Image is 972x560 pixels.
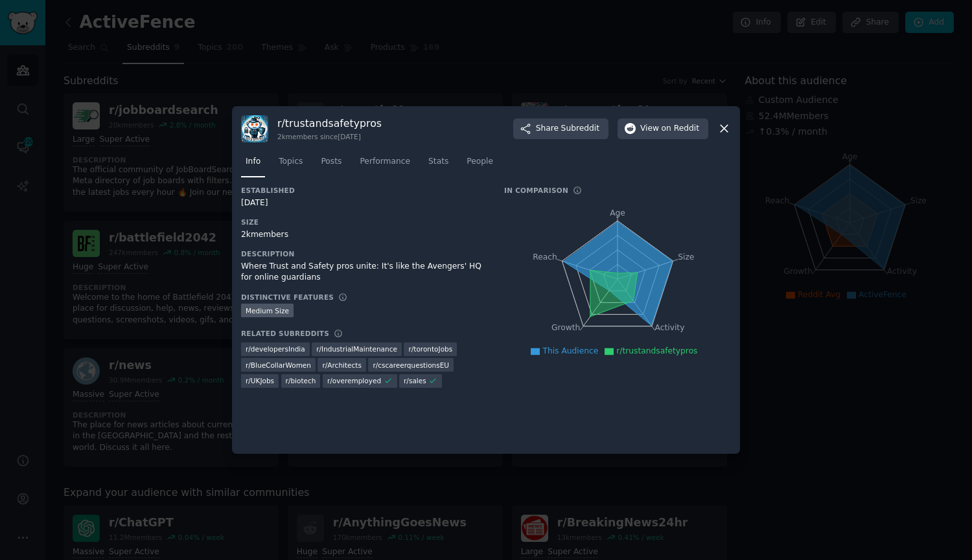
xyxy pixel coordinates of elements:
h3: r/ trustandsafetypros [277,117,382,130]
h3: Size [241,218,486,227]
span: r/ developersIndia [246,344,305,353]
span: Info [246,156,260,168]
span: r/ UKJobs [246,376,274,385]
span: r/trustandsafetypros [616,346,697,355]
div: Where Trust and Safety pros unite: It's like the Avengers' HQ for online guardians [241,261,486,284]
span: Share [536,123,599,135]
span: r/ cscareerquestionsEU [373,361,449,370]
button: Viewon Reddit [618,118,708,139]
span: People [467,156,493,168]
button: ShareSubreddit [513,118,608,139]
a: People [462,151,498,178]
div: Medium Size [241,304,294,317]
span: r/ Architects [322,361,361,370]
h3: Distinctive Features [241,293,334,302]
span: r/ IndustrialMaintenance [316,344,397,353]
span: on Reddit [662,123,699,135]
div: [DATE] [241,197,486,209]
span: Posts [321,156,341,168]
h3: Description [241,249,486,258]
tspan: Growth [551,323,580,332]
a: Performance [355,151,415,178]
tspan: Age [610,208,625,218]
a: Posts [316,151,346,178]
tspan: Size [678,252,694,261]
tspan: Activity [655,323,685,332]
img: trustandsafetypros [241,115,268,142]
a: Stats [424,151,453,178]
span: r/ BlueCollarWomen [246,361,311,370]
span: Performance [360,156,410,168]
span: This Audience [542,346,598,355]
h3: Established [241,186,486,195]
h3: Related Subreddits [241,329,329,338]
tspan: Reach [533,252,557,261]
span: Topics [279,156,303,168]
span: Subreddit [561,123,599,135]
span: r/ biotech [286,376,316,385]
span: r/ sales [404,376,426,385]
div: 2k members [241,229,486,241]
a: Topics [274,151,307,178]
h3: In Comparison [504,186,568,195]
a: Info [241,151,265,178]
span: r/ overemployed [327,376,381,385]
span: Stats [428,156,448,168]
span: r/ torontoJobs [408,344,452,353]
div: 2k members since [DATE] [277,132,382,141]
span: View [640,123,699,135]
